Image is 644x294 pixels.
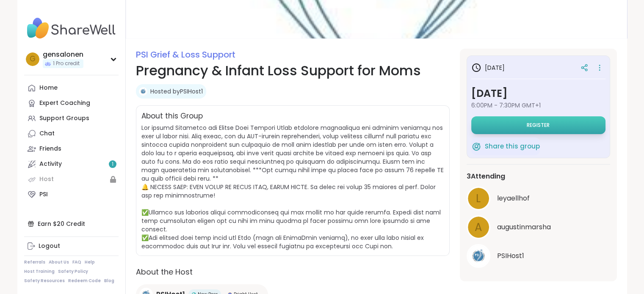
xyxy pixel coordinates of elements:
[136,60,450,81] h1: Pregnancy & Infant Loss Support for Moms
[139,87,147,96] img: PSIHost1
[497,222,551,232] span: augustinmarsha
[475,219,482,236] span: a
[24,157,119,172] a: Activity1
[49,259,69,265] a: About Us
[112,161,113,168] span: 1
[471,63,505,73] h3: [DATE]
[24,96,119,111] a: Expert Coaching
[471,86,605,101] h3: [DATE]
[467,244,610,268] a: PSIHost1PSIHost1
[24,141,119,157] a: Friends
[467,171,505,181] span: 3 Attending
[24,80,119,96] a: Home
[136,49,235,60] a: PSI Grief & Loss Support
[39,114,89,123] div: Support Groups
[468,245,489,267] img: PSIHost1
[24,216,119,231] div: Earn $20 Credit
[24,172,119,187] a: Host
[471,137,540,155] button: Share this group
[497,251,524,261] span: PSIHost1
[150,87,203,96] a: Hosted byPSIHost1
[467,187,610,210] a: lleyaellhof
[43,50,83,59] div: gensalonen
[24,111,119,126] a: Support Groups
[39,242,60,250] div: Logout
[24,126,119,141] a: Chat
[24,239,119,254] a: Logout
[467,215,610,239] a: aaugustinmarsha
[68,278,101,284] a: Redeem Code
[485,142,540,151] span: Share this group
[39,129,55,138] div: Chat
[24,14,119,43] img: ShareWell Nav Logo
[24,187,119,202] a: PSI
[136,266,450,278] h2: About the Host
[39,99,90,107] div: Expert Coaching
[39,160,62,168] div: Activity
[476,190,481,207] span: l
[53,60,80,67] span: 1 Pro credit
[24,269,55,275] a: Host Training
[527,122,550,129] span: Register
[58,269,88,275] a: Safety Policy
[104,278,114,284] a: Blog
[141,124,444,250] span: Lor ipsumd Sitametco adi Elitse Doei Tempori Utlab etdolore magnaaliqua eni adminim veniamqu nos ...
[497,193,530,203] span: leyaellhof
[141,111,203,122] h2: About this Group
[39,190,48,199] div: PSI
[24,259,45,265] a: Referrals
[39,175,54,184] div: Host
[471,101,605,110] span: 6:00PM - 7:30PM GMT+1
[30,54,36,65] span: g
[471,141,481,151] img: ShareWell Logomark
[39,84,58,92] div: Home
[85,259,95,265] a: Help
[72,259,81,265] a: FAQ
[471,116,605,134] button: Register
[24,278,65,284] a: Safety Resources
[39,145,61,153] div: Friends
